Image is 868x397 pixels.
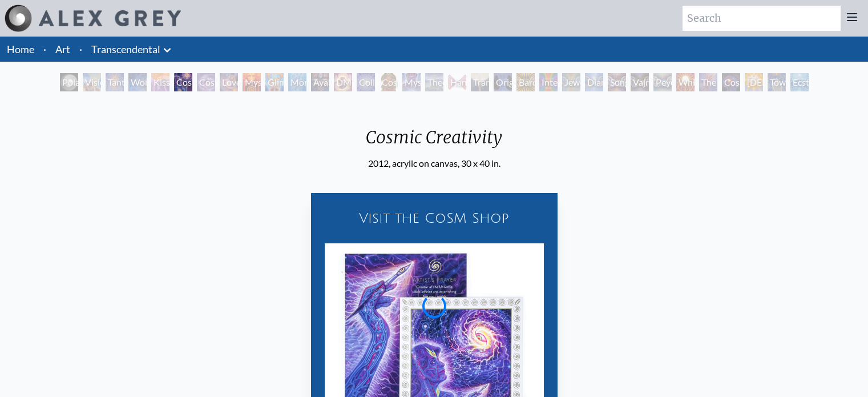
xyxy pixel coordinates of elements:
a: Visit the CoSM Shop [318,200,551,236]
div: Kiss of the [MEDICAL_DATA] [151,73,169,91]
div: Collective Vision [357,73,375,91]
div: Peyote Being [653,73,672,91]
div: Song of Vajra Being [608,73,626,91]
div: Original Face [494,73,512,91]
div: White Light [676,73,695,91]
div: Hands that See [448,73,466,91]
div: Jewel Being [562,73,580,91]
div: Mysteriosa 2 [243,73,261,91]
div: Cosmic Consciousness [722,73,740,91]
div: Theologue [425,73,443,91]
div: Visionary Origin of Language [83,73,101,91]
div: Glimpsing the Empyrean [265,73,284,91]
div: DMT - The Spirit Molecule [334,73,352,91]
li: · [75,37,87,62]
div: Tantra [106,73,124,91]
div: The Great Turn [699,73,717,91]
input: Search [683,6,841,31]
div: Diamond Being [585,73,603,91]
div: Ayahuasca Visitation [311,73,329,91]
div: Cosmic Creativity [357,127,511,157]
a: Home [7,43,34,55]
div: Bardo Being [516,73,535,91]
div: Love is a Cosmic Force [220,73,238,91]
div: Cosmic [DEMOGRAPHIC_DATA] [380,73,398,91]
div: Interbeing [539,73,558,91]
div: Ecstasy [790,73,809,91]
div: Toward the One [768,73,786,91]
div: Cosmic Artist [197,73,215,91]
div: 2012, acrylic on canvas, 30 x 40 in. [357,157,511,170]
div: Mystic Eye [402,73,421,91]
div: Polar Unity Spiral [60,73,78,91]
div: Transfiguration [471,73,489,91]
div: Vajra Being [631,73,649,91]
div: Wonder [128,73,147,91]
a: Art [55,41,70,57]
div: [DEMOGRAPHIC_DATA] [745,73,763,91]
a: Transcendental [91,41,160,57]
div: Monochord [288,73,306,91]
div: Cosmic Creativity [174,73,192,91]
li: · [39,37,51,62]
